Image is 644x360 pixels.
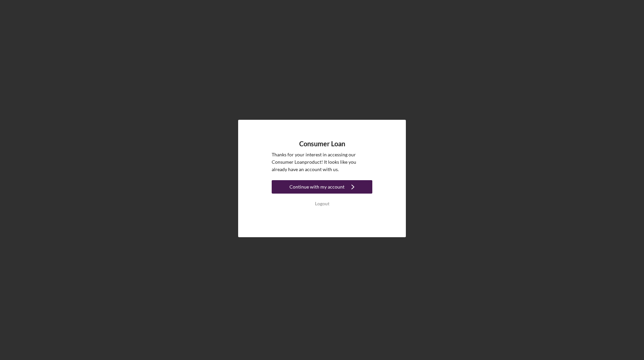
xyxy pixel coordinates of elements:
[315,197,329,210] div: Logout
[272,180,372,195] a: Continue with my account
[299,140,345,148] h4: Consumer Loan
[272,197,372,210] button: Logout
[272,180,372,194] button: Continue with my account
[272,151,372,173] p: Thanks for your interest in accessing our Consumer Loan product! It looks like you already have a...
[289,180,344,194] div: Continue with my account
